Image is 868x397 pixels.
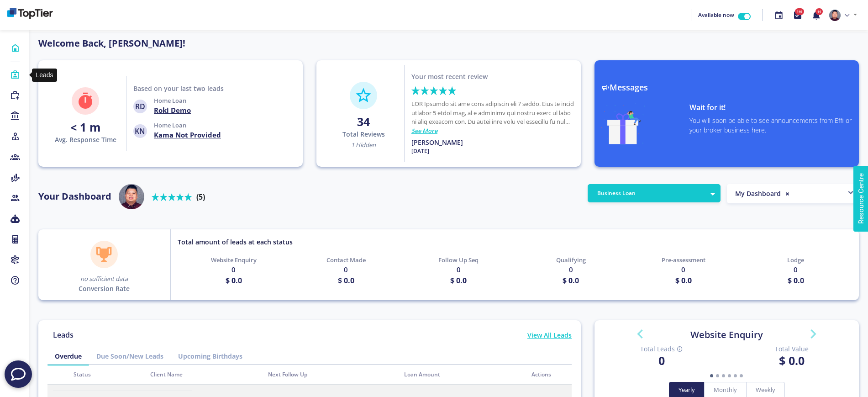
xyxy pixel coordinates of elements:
span: Available now [698,11,734,19]
p: Your Dashboard [38,190,111,203]
li: Goto slide 6 [740,370,743,382]
p: Avg. Response Time [55,135,116,144]
span: 146 [795,8,804,15]
a: See More [411,127,437,135]
strong: 34 [357,114,370,129]
h4: $ 0.0 [675,275,692,286]
b: (5) [196,192,205,202]
p: Lodge [787,256,804,265]
p: Conversion Rate [79,284,130,293]
p: Total Reviews [342,129,385,139]
p: Website Enquiry [211,256,257,265]
div: Status [74,371,139,379]
div: Client Name [150,371,257,379]
h5: 0 [457,265,461,275]
button: 14 [807,5,826,25]
ol: Select a slide to display [641,370,813,382]
img: gift [601,103,645,144]
h4: Roki Demo [154,106,191,115]
p: View All Leads [527,330,572,340]
span: no sufficient data [80,275,128,283]
a: Overdue [47,348,89,365]
img: e310ebdf-1855-410b-9d61-d1abdff0f2ad-637831748356285317.png [829,10,841,21]
div: Loan Amount [404,371,521,379]
h4: Wait for it! [689,103,852,112]
h4: $ 0.0 [788,275,804,286]
button: Business Loan [588,184,721,202]
h4: $ 0.0 [563,275,579,286]
span: Total Leads [610,344,713,354]
p: LOR Ipsumdo sit ame cons adipiscin eli 7 seddo. Eius te incid utlabor 5 etdol mag, al e adminimv ... [411,100,574,127]
p: Total amount of leads at each status [178,237,293,247]
li: Goto slide 3 [722,370,725,382]
a: Due Soon/New Leads [89,348,171,365]
p: You will soon be able to see announcements from Effi or your broker business here. [689,116,852,135]
p: Based on your last two leads [133,84,224,93]
a: View All Leads [527,330,572,347]
h4: Kama Not Provided [154,130,221,139]
th: Overdue Icon [47,365,68,385]
h4: $ 0.0 [740,354,842,367]
span: Home Loan [154,121,186,129]
strong: < 1 m [70,119,101,135]
h5: 0 [681,265,685,275]
div: Actions [531,371,566,379]
span: 14 [815,8,823,15]
p: Welcome Back, [PERSON_NAME]! [38,37,581,50]
li: Goto slide 5 [734,370,737,382]
p: [PERSON_NAME] [411,138,463,147]
h3: Messages [601,83,852,93]
li: Goto slide 2 [716,370,719,382]
h4: $ 0.0 [338,275,354,286]
div: Leads [32,69,57,82]
span: 1 Hidden [351,141,376,149]
h4: $ 0.0 [450,275,467,286]
p: [DATE] [411,147,429,155]
div: Next Follow Up [268,371,393,379]
img: user [119,184,144,210]
p: Follow Up Seq [438,256,479,265]
img: bd260d39-06d4-48c8-91ce-4964555bf2e4-638900413960370303.png [7,8,53,19]
h5: 0 [569,265,573,275]
h5: 0 [794,265,798,275]
span: Home Loan [154,96,186,105]
a: Upcoming Birthdays [171,348,250,365]
span: RD [133,100,147,113]
h4: 0 [610,354,713,367]
span: My Dashboard [735,189,781,198]
p: Pre-assessment [662,256,705,265]
p: Leads [47,329,79,340]
p: Qualifying [556,256,586,265]
p: Your most recent review [411,72,488,81]
h5: 0 [231,265,236,275]
h4: $ 0.0 [226,275,242,286]
span: Resource Centre [8,2,58,13]
li: Goto slide 4 [728,370,731,382]
span: KN [133,124,147,138]
span: Total Value [740,344,842,354]
p: Contact Made [326,256,366,265]
h3: Website Enquiry [604,329,850,340]
button: 146 [788,5,807,25]
h5: 0 [344,265,348,275]
li: Goto slide 1 [710,370,713,382]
